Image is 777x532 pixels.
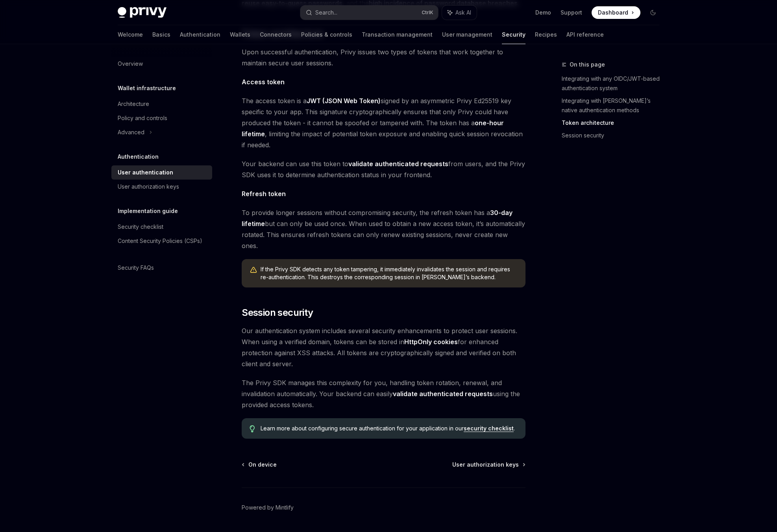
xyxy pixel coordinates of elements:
[111,165,212,180] a: User authentication
[118,59,143,69] div: Overview
[393,390,493,398] a: validate authenticated requests
[118,236,202,246] div: Content Security Policies (CSPs)
[452,461,519,469] span: User authorization keys
[647,6,659,19] button: Toggle dark mode
[242,504,294,512] a: Powered by Mintlify
[260,25,292,44] a: Connectors
[111,261,212,275] a: Security FAQs
[598,9,628,17] span: Dashboard
[362,25,433,44] a: Transaction management
[261,265,518,281] span: If the Privy SDK detects any token tampering, it immediately invalidates the session and requires...
[442,6,477,20] button: Ask AI
[307,97,381,105] a: JWT (JSON Web Token)
[242,95,525,150] span: The access token is a signed by an asymmetric Privy Ed25519 key specific to your app. This signat...
[592,6,640,19] a: Dashboard
[502,25,525,44] a: Security
[118,99,149,109] div: Architecture
[442,25,492,44] a: User management
[118,25,143,44] a: Welcome
[118,152,159,161] h5: Authentication
[230,25,250,44] a: Wallets
[455,9,471,17] span: Ask AI
[422,9,433,16] span: Ctrl K
[118,83,176,93] h5: Wallet infrastructure
[248,461,277,469] span: On device
[111,234,212,248] a: Content Security Policies (CSPs)
[118,182,179,191] div: User authorization keys
[570,60,605,69] span: On this page
[250,266,257,274] svg: Warning
[118,7,166,18] img: dark logo
[562,72,666,95] a: Integrating with any OIDC/JWT-based authentication system
[242,461,277,469] a: On device
[152,25,170,44] a: Basics
[118,113,167,123] div: Policy and controls
[300,6,438,20] button: Search...CtrlK
[111,180,212,194] a: User authorization keys
[118,128,144,137] div: Advanced
[315,8,337,17] div: Search...
[261,424,518,432] span: Learn more about configuring secure authentication for your application in our .
[242,78,285,86] strong: Access token
[566,25,604,44] a: API reference
[348,160,448,168] a: validate authenticated requests
[562,117,666,129] a: Token architecture
[242,158,525,180] span: Your backend can use this token to from users, and the Privy SDK uses it to determine authenticat...
[111,220,212,234] a: Security checklist
[118,206,178,216] h5: Implementation guide
[111,111,212,125] a: Policy and controls
[301,25,352,44] a: Policies & controls
[111,57,212,71] a: Overview
[118,168,173,177] div: User authentication
[404,338,458,346] strong: HttpOnly cookies
[118,263,154,272] div: Security FAQs
[242,207,525,251] span: To provide longer sessions without compromising security, the refresh token has a but can only be...
[111,97,212,111] a: Architecture
[242,46,525,69] span: Upon successful authentication, Privy issues two types of tokens that work together to maintain s...
[535,25,557,44] a: Recipes
[242,377,525,410] span: The Privy SDK manages this complexity for you, handling token rotation, renewal, and invalidation...
[561,9,582,17] a: Support
[562,129,666,142] a: Session security
[242,306,313,319] span: Session security
[180,25,220,44] a: Authentication
[242,190,286,198] strong: Refresh token
[562,95,666,117] a: Integrating with [PERSON_NAME]’s native authentication methods
[464,425,514,432] a: security checklist
[242,325,525,369] span: Our authentication system includes several security enhancements to protect user sessions. When u...
[452,461,525,469] a: User authorization keys
[535,9,551,17] a: Demo
[250,425,255,432] svg: Tip
[118,222,163,232] div: Security checklist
